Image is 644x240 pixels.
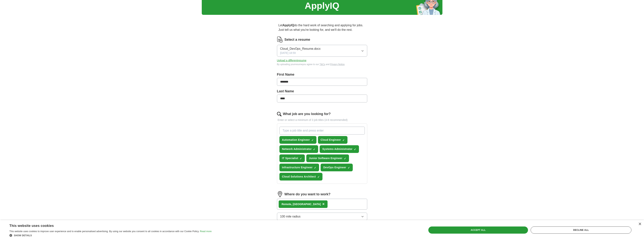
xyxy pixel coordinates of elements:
[279,145,318,153] button: Network Administrator✓
[277,213,367,220] button: 100 mile radius
[279,173,322,181] button: Cloud Solutions Architect✓
[318,136,347,144] button: Cloud Engineer✓
[277,37,283,43] img: CV Icon
[200,230,212,233] a: Read more, opens a new window
[283,111,331,117] label: What job are you looking for?
[282,147,312,151] span: Network Administrator
[284,192,331,197] label: Where do you want to work?
[319,63,325,66] a: T&Cs
[348,166,350,169] span: ✓
[320,145,359,153] button: Systems Administrator✓
[322,201,325,207] button: ×
[282,166,313,169] span: Infrastructure Engineer
[282,202,321,206] div: , [GEOGRAPHIC_DATA]
[280,214,301,219] span: 100 mile radius
[277,59,306,62] button: Upload a differentresume
[14,234,32,237] span: Show details
[322,147,352,151] span: Systems Administrator
[638,223,641,226] div: Close
[344,157,346,160] span: ✓
[282,175,316,179] span: Cloud Solutions Architect
[279,154,305,162] button: IT Specialist✓
[277,63,367,66] div: By uploading your resume you agree to our and .
[277,191,283,197] img: location.png
[321,164,353,171] button: DevOps Engineer✓
[277,72,367,77] label: First Name
[277,89,367,94] label: Last Name
[277,22,367,34] p: Let do the hard work of searching and applying for jobs. Just tell us what you're looking for, an...
[277,45,367,57] button: Cloud_DevOps_Resume.docx[DATE] 18:59
[282,138,310,142] span: Automation Engineer
[279,127,365,135] input: Type a job title and press enter
[314,166,316,169] span: ✓
[277,118,367,122] p: Enter or select a minimum of 3 job titles (4-8 recommended)
[279,164,319,171] button: Infrastructure Engineer✓
[280,47,321,51] span: Cloud_DevOps_Resume.docx
[354,148,356,151] span: ✓
[277,112,281,116] img: search.png
[330,63,345,66] a: Privacy Notice
[428,226,528,234] div: Accept all
[323,166,346,169] span: DevOps Engineer
[309,156,342,160] span: Junior Software Engineer
[322,202,325,206] span: ×
[284,37,310,42] label: Select a resume
[9,222,202,228] div: This website uses cookies
[282,156,298,160] span: IT Specialist
[313,148,315,151] span: ✓
[311,139,314,142] span: ✓
[342,139,345,142] span: ✓
[279,136,316,144] button: Automation Engineer✓
[321,138,341,142] span: Cloud Engineer
[283,24,294,27] strong: ApplyIQ
[300,157,302,160] span: ✓
[306,154,349,162] button: Junior Software Engineer✓
[9,233,212,237] div: Show details
[531,226,631,234] div: Decline all
[317,175,320,178] span: ✓
[282,203,291,206] strong: Remote
[280,51,296,55] span: [DATE] 18:59
[9,230,199,233] span: This website uses cookies to improve user experience and to enable personalised advertising. By u...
